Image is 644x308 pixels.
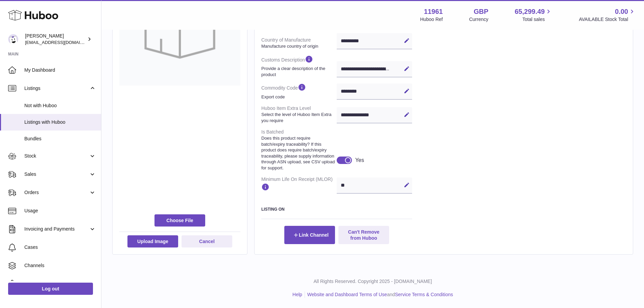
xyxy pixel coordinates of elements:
strong: 11961 [424,7,443,16]
div: Huboo Ref [420,16,443,23]
h3: Listing On [261,207,412,212]
div: Currency [469,16,488,23]
span: Channels [24,262,96,269]
span: Listings with Huboo [24,119,96,125]
span: My Dashboard [24,67,96,73]
p: All Rights Reserved. Copyright 2025 - [DOMAIN_NAME] [107,278,639,285]
span: Cases [24,244,96,251]
span: Sales [24,171,89,177]
span: Choose File [154,214,205,227]
strong: Provide a clear description of the product [261,66,335,77]
button: Can't Remove from Huboo [338,226,389,244]
span: 0.00 [615,7,628,16]
a: Website and Dashboard Terms of Use [307,292,387,297]
button: Upload Image [127,235,178,247]
span: Bundles [24,136,96,142]
span: AVAILABLE Stock Total [579,16,636,23]
div: Yes [355,157,364,164]
dt: Commodity Code [261,80,337,102]
dt: Country of Manufacture [261,34,337,52]
img: internalAdmin-11961@internal.huboo.com [8,34,18,44]
strong: Does this product require batch/expiry traceability? If this product does require batch/expiry tr... [261,135,335,171]
span: Total sales [522,16,552,23]
button: Cancel [182,235,232,247]
span: Settings [24,281,96,287]
span: Stock [24,153,89,159]
dt: Huboo Item Extra Level [261,102,337,126]
a: 0.00 AVAILABLE Stock Total [579,7,636,23]
span: Not with Huboo [24,102,96,109]
div: [PERSON_NAME] [25,33,86,46]
strong: Select the level of Huboo Item Extra you require [261,112,335,123]
dt: Customs Description [261,52,337,80]
dt: Minimum Life On Receipt (MLOR) [261,173,337,196]
span: [EMAIL_ADDRESS][DOMAIN_NAME] [25,40,99,45]
a: 65,299.49 Total sales [515,7,552,23]
span: Orders [24,189,89,196]
a: Log out [8,283,93,295]
dt: Is Batched [261,126,337,173]
strong: GBP [474,7,488,16]
a: Service Terms & Conditions [395,292,453,297]
a: Help [292,292,302,297]
span: Listings [24,85,89,92]
span: Invoicing and Payments [24,226,89,232]
strong: Export code [261,94,335,100]
li: and [305,291,453,298]
span: 65,299.49 [515,7,545,16]
span: Usage [24,208,96,214]
strong: Manufacture country of origin [261,43,335,49]
button: Link Channel [284,226,335,244]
